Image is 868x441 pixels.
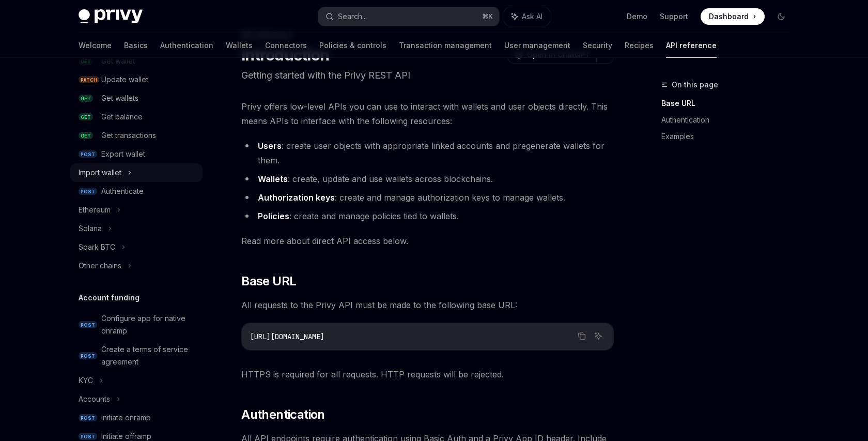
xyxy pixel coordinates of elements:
div: Search... [338,10,367,23]
div: Initiate onramp [101,412,151,424]
a: POSTConfigure app for native onramp [70,309,203,340]
span: All requests to the Privy API must be made to the following base URL: [241,298,614,312]
div: Get wallets [101,92,138,104]
li: : create and manage policies tied to wallets. [241,209,614,223]
span: Read more about direct API access below. [241,234,614,248]
a: POSTInitiate onramp [70,408,203,427]
a: Demo [627,11,647,22]
a: GETGet transactions [70,126,203,145]
span: POST [79,188,97,195]
span: GET [79,132,93,140]
button: Ask AI [592,329,605,343]
button: Toggle dark mode [773,8,789,25]
span: ⌘ K [482,12,493,21]
a: GETGet wallets [70,89,203,108]
a: Authentication [160,33,213,58]
span: Dashboard [709,11,749,22]
div: Update wallet [101,73,148,86]
div: Configure app for native onramp [101,312,196,337]
li: : create and manage authorization keys to manage wallets. [241,190,614,205]
div: Authenticate [101,185,144,197]
div: Get balance [101,111,143,123]
a: Examples [661,128,798,145]
li: : create, update and use wallets across blockchains. [241,172,614,186]
span: POST [79,414,97,422]
div: KYC [79,374,93,387]
span: Privy offers low-level APIs you can use to interact with wallets and user objects directly. This ... [241,99,614,128]
a: Recipes [625,33,654,58]
a: User management [504,33,570,58]
span: PATCH [79,76,99,84]
a: Authentication [661,112,798,128]
strong: Users [258,141,282,151]
span: Base URL [241,273,296,290]
div: Solana [79,222,102,235]
div: Spark BTC [79,241,115,253]
p: Getting started with the Privy REST API [241,68,614,83]
span: POST [79,433,97,440]
strong: Policies [258,211,289,221]
a: Base URL [661,95,798,112]
a: POSTCreate a terms of service agreement [70,340,203,371]
span: HTTPS is required for all requests. HTTP requests will be rejected. [241,367,614,382]
span: GET [79,113,93,121]
a: Welcome [79,33,112,58]
a: Basics [124,33,148,58]
span: POST [79,352,97,360]
a: Policies & controls [319,33,386,58]
li: : create user objects with appropriate linked accounts and pregenerate wallets for them. [241,139,614,168]
a: PATCHUpdate wallet [70,70,203,89]
span: [URL][DOMAIN_NAME] [250,332,324,341]
div: Create a terms of service agreement [101,343,196,368]
a: Transaction management [399,33,492,58]
h5: Account funding [79,292,139,304]
a: POSTAuthenticate [70,182,203,201]
div: Accounts [79,393,110,405]
button: Ask AI [504,7,550,26]
span: Authentication [241,406,325,423]
div: Import wallet [79,166,121,179]
span: Ask AI [522,11,542,22]
a: POSTExport wallet [70,145,203,163]
button: Copy the contents from the code block [575,329,588,343]
strong: Wallets [258,174,288,184]
a: Wallets [226,33,253,58]
a: API reference [666,33,717,58]
strong: Authorization keys [258,192,335,203]
img: dark logo [79,9,143,24]
div: Get transactions [101,129,156,142]
span: POST [79,321,97,329]
div: Export wallet [101,148,145,160]
span: On this page [672,79,718,91]
a: Security [583,33,612,58]
a: Connectors [265,33,307,58]
div: Other chains [79,260,121,272]
a: Support [660,11,688,22]
span: GET [79,95,93,102]
div: Ethereum [79,204,111,216]
button: Search...⌘K [318,7,499,26]
a: Dashboard [701,8,765,25]
span: POST [79,150,97,158]
a: GETGet balance [70,108,203,126]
